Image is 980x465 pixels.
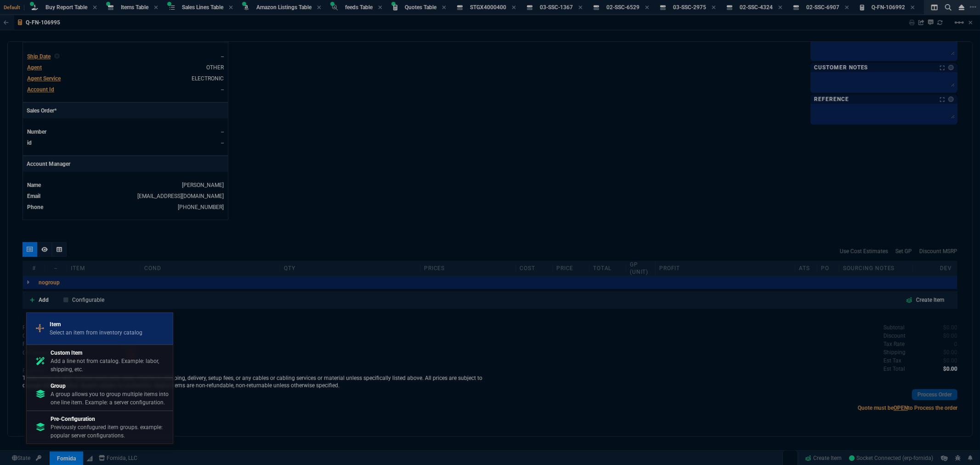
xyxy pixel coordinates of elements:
p: Custom Item [51,349,169,357]
p: A group allows you to group multiple items into one line item. Example: a server configuration. [51,390,169,407]
p: Item [50,320,142,329]
p: Pre-Configuration [51,415,169,423]
p: Select an item from inventory catalog [50,329,142,337]
p: Group [51,382,169,390]
p: Previously confugured item groups. example: popular server configurations. [51,423,169,440]
p: Add a line not from catalog. Example: labor, shipping, etc. [51,357,169,374]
